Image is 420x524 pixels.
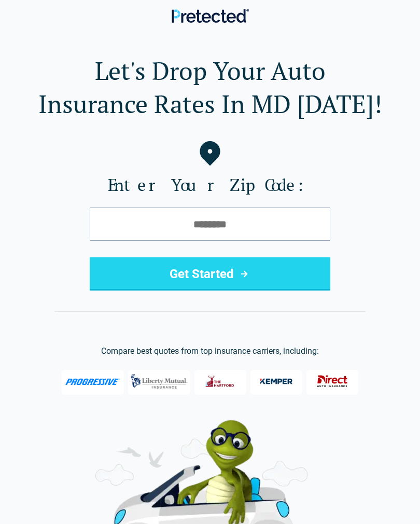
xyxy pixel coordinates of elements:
[65,378,121,385] img: Progressive
[128,369,190,394] img: Liberty Mutual
[200,370,241,392] img: The Hartford
[17,345,403,357] p: Compare best quotes from top insurance carriers, including:
[256,370,297,392] img: Kemper
[312,370,353,392] img: Direct General
[172,9,249,23] img: Pretected
[17,174,403,195] label: Enter Your Zip Code:
[90,257,330,291] button: Get Started
[17,54,403,120] h1: Let's Drop Your Auto Insurance Rates In MD [DATE]!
